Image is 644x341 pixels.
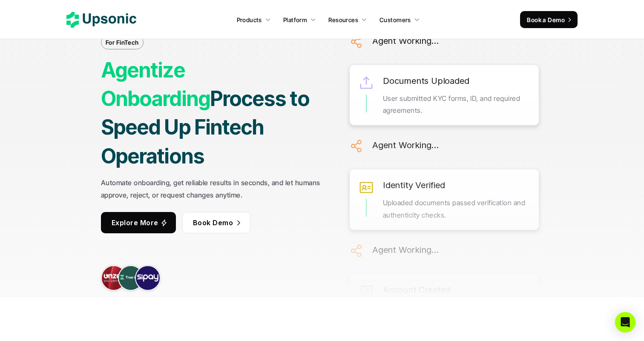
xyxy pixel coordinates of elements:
[383,89,530,114] p: User submitted KYC forms, ID, and required agreements.
[372,30,439,45] h6: Agent Working...
[101,86,313,168] strong: Process to Speed Up Fintech Operations
[182,212,250,233] a: Book Demo
[101,57,210,111] strong: Agentize Onboarding
[383,175,445,189] h6: Identity Verified
[101,178,322,199] strong: Automate onboarding, get reliable results in seconds, and let humans approve, reject, or request ...
[527,15,565,24] p: Book a Demo
[372,135,439,149] h6: Agent Working...
[106,38,139,47] p: For FinTech
[383,279,450,294] h6: Account Created
[328,15,358,24] p: Resources
[383,70,469,85] h6: Documents Uploaded
[112,216,158,229] p: Explore More
[283,15,307,24] p: Platform
[383,194,530,218] p: Uploaded documents passed verification and authenticity checks.
[372,239,439,254] h6: Agent Working...
[379,15,411,24] p: Customers
[615,312,635,332] div: Open Intercom Messenger
[101,212,176,233] a: Explore More
[232,12,276,27] a: Products
[193,216,233,229] p: Book Demo
[237,15,262,24] p: Products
